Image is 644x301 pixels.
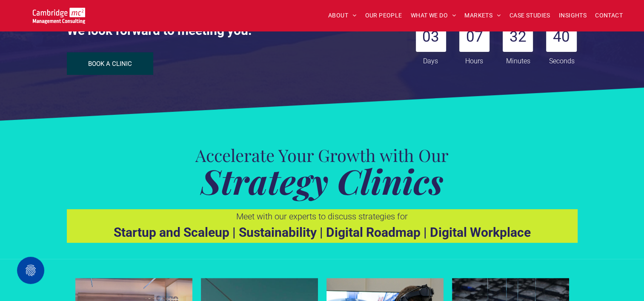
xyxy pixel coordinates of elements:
[546,22,576,52] div: 40
[591,9,627,22] a: CONTACT
[547,52,577,66] div: Seconds
[67,52,154,75] a: BOOK A CLINIC
[503,22,533,52] div: 32
[88,60,132,68] span: BOOK A CLINIC
[416,52,446,66] div: Days
[555,9,591,22] a: INSIGHTS
[503,52,533,66] div: Minutes
[324,9,361,22] a: ABOUT
[416,22,446,52] div: 03
[361,9,406,22] a: OUR PEOPLE
[406,9,461,22] a: WHAT WE DO
[236,211,408,221] span: Meet with our experts to discuss strategies for
[33,8,85,24] img: Go to Homepage
[505,9,555,22] a: CASE STUDIES
[195,144,449,166] span: Accelerate Your Growth with Our
[114,225,531,240] strong: Startup and Scaleup | Sustainability | Digital Roadmap | Digital Workplace
[459,22,489,52] div: 07
[201,158,444,203] strong: Strategy Clinics
[460,9,505,22] a: MARKETS
[459,52,489,66] div: Hours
